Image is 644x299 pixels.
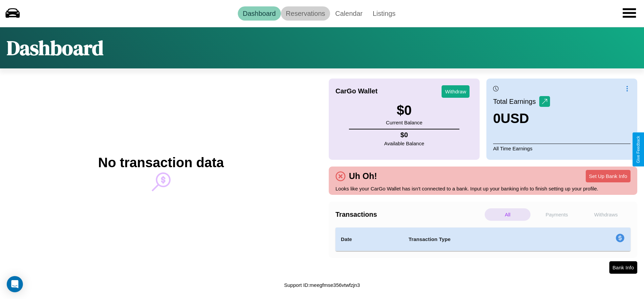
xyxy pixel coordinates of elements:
p: All Time Earnings [493,144,631,153]
button: Withdraw [442,85,470,98]
h1: Dashboard [7,34,103,62]
h4: CarGo Wallet [335,87,378,95]
div: Give Feedback [636,136,641,163]
h4: Transaction Type [409,235,561,243]
p: Withdraws [583,208,629,221]
h4: Date [341,235,398,243]
h3: $ 0 [386,103,422,118]
h4: $ 0 [384,131,424,139]
table: simple table [335,228,631,251]
p: Payments [534,208,580,221]
button: Bank Info [609,261,637,274]
a: Calendar [330,6,367,21]
h4: Transactions [335,211,483,218]
p: All [485,208,530,221]
h2: No transaction data [98,155,224,170]
a: Dashboard [238,6,281,21]
div: Open Intercom Messenger [7,276,23,292]
h4: Uh Oh! [346,171,380,181]
button: Set Up Bank Info [586,170,631,182]
p: Looks like your CarGo Wallet has isn't connected to a bank. Input up your banking info to finish ... [335,184,631,193]
p: Support ID: meegfmse356vtwfzjn3 [284,280,360,290]
p: Current Balance [386,118,422,127]
a: Listings [367,6,400,21]
p: Available Balance [384,139,424,148]
a: Reservations [281,6,330,21]
h3: 0 USD [493,111,550,126]
p: Total Earnings [493,95,539,108]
